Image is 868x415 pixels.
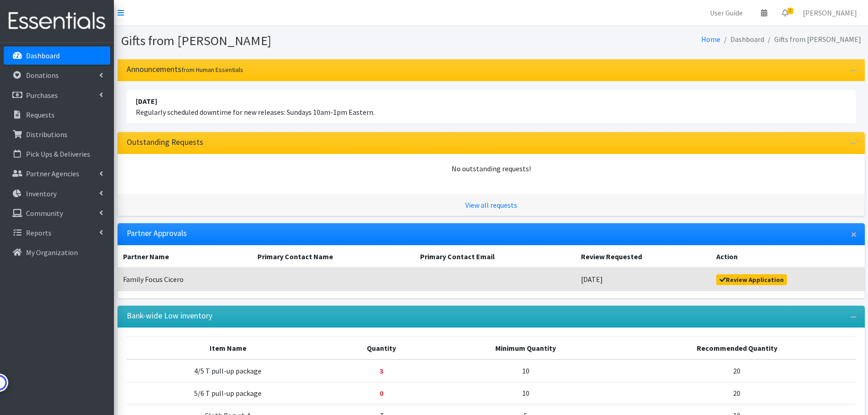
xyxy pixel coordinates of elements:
[575,245,711,268] th: Review Requested
[136,97,157,106] strong: [DATE]
[127,65,243,74] h3: Announcements
[380,389,383,398] strong: Below minimum quantity
[701,35,720,44] a: Home
[4,184,110,203] a: Inventory
[618,359,855,382] td: 20
[26,91,58,100] p: Purchases
[329,337,433,359] th: Quantity
[4,6,110,36] img: HumanEssentials
[26,51,60,60] p: Dashboard
[121,33,488,49] h1: Gifts from [PERSON_NAME]
[26,110,55,119] p: Requests
[433,382,618,404] td: 10
[26,209,63,218] p: Community
[433,359,618,382] td: 10
[4,46,110,65] a: Dashboard
[118,245,252,268] th: Partner Name
[127,337,329,359] th: Item Name
[433,337,618,359] th: Minimum Quantity
[703,4,750,22] a: User Guide
[4,243,110,261] a: My Organization
[26,169,79,178] p: Partner Agencies
[787,8,793,14] span: 1
[4,164,110,183] a: Partner Agencies
[127,311,212,321] h3: Bank-wide Low inventory
[618,382,855,404] td: 20
[720,33,764,46] li: Dashboard
[4,224,110,242] a: Reports
[4,204,110,222] a: Community
[26,189,56,198] p: Inventory
[4,86,110,104] a: Purchases
[127,382,329,404] td: 5/6 T pull-up package
[764,33,861,46] li: Gifts from [PERSON_NAME]
[26,228,51,237] p: Reports
[26,149,90,159] p: Pick Ups & Deliveries
[618,337,855,359] th: Recommended Quantity
[775,4,796,22] a: 1
[575,268,711,291] td: [DATE]
[127,229,187,238] h3: Partner Approvals
[711,245,865,268] th: Action
[127,138,203,147] h3: Outstanding Requests
[465,200,517,210] a: View all requests
[252,245,415,268] th: Primary Contact Name
[26,130,67,139] p: Distributions
[796,4,864,22] a: [PERSON_NAME]
[716,274,787,285] a: Review Application
[181,66,243,74] small: from Human Essentials
[26,71,59,80] p: Donations
[118,268,252,291] td: Family Focus Cicero
[4,106,110,124] a: Requests
[415,245,575,268] th: Primary Contact Email
[4,145,110,163] a: Pick Ups & Deliveries
[127,359,329,382] td: 4/5 T pull-up package
[127,90,856,123] li: Regularly scheduled downtime for new releases: Sundays 10am-1pm Eastern.
[4,66,110,84] a: Donations
[380,366,383,375] strong: Below minimum quantity
[26,248,78,257] p: My Organization
[4,125,110,143] a: Distributions
[127,163,856,174] div: No outstanding requests!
